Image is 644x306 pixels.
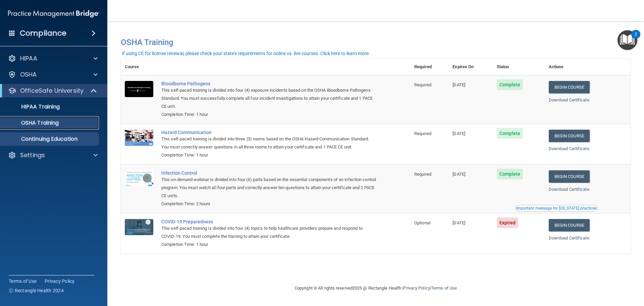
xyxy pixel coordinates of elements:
th: Expires On [448,59,492,75]
a: Privacy Policy [45,278,75,285]
span: [DATE] [452,172,465,177]
a: Hazard Communication [161,130,377,135]
th: Actions [545,59,631,75]
p: Settings [20,151,45,159]
a: OfficeSafe University [8,87,97,95]
a: Bloodborne Pathogens [161,81,377,86]
div: This self-paced training is divided into four (4) topics to help healthcare providers prepare and... [161,224,377,241]
div: Completion Time: 1 hour [161,241,377,249]
button: If using CE for license renewal, please check your state's requirements for online vs. live cours... [121,50,371,57]
span: [DATE] [452,220,465,225]
a: Download Certificate [549,235,589,241]
a: Begin Course [549,219,590,231]
a: Infection Control [161,170,377,176]
span: Expired [497,217,519,228]
p: HIPAA [20,54,37,62]
a: Begin Course [549,130,590,142]
span: Complete [497,128,523,139]
div: This self-paced training is divided into four (4) exposure incidents based on the OSHA Bloodborne... [161,86,377,111]
th: Required [410,59,448,75]
a: Download Certificate [549,146,589,151]
a: HIPAA [8,54,98,62]
span: Ⓒ Rectangle Health 2024 [9,287,64,294]
a: Privacy Policy [403,286,430,291]
iframe: Drift Widget Chat Controller [528,258,636,285]
a: COVID-19 Preparedness [161,219,377,224]
div: This self-paced training is divided into three (3) rooms based on the OSHA Hazard Communication S... [161,135,377,151]
a: Terms of Use [9,278,37,285]
h4: OSHA Training [121,38,631,47]
h4: Compliance [20,29,66,38]
a: OSHA [8,71,98,79]
span: Optional [414,220,430,225]
th: Status [493,59,545,75]
span: [DATE] [452,82,465,87]
p: Continuing Education [4,136,96,142]
div: This on-demand webinar is divided into four (4) parts based on the essential components of an inf... [161,176,377,200]
a: Begin Course [549,170,590,183]
div: Important message for [US_STATE] practices [516,206,597,210]
span: Required [414,131,431,136]
button: Read this if you are a dental practitioner in the state of CA [515,205,598,212]
div: If using CE for license renewal, please check your state's requirements for online vs. live cours... [122,51,370,56]
span: Required [414,82,431,87]
button: Open Resource Center, 2 new notifications [618,30,637,50]
a: Download Certificate [549,187,589,192]
p: OfficeSafe University [20,87,84,95]
p: OSHA [20,71,37,79]
img: PMB logo [8,7,99,20]
div: Completion Time: 1 hour [161,151,377,159]
div: Completion Time: 1 hour [161,111,377,119]
p: HIPAA Training [4,103,60,110]
a: Download Certificate [549,97,589,102]
span: Complete [497,169,523,179]
div: 2 [635,34,637,43]
th: Course [121,59,157,75]
p: OSHA Training [4,120,59,126]
div: Copyright © All rights reserved 2025 @ Rectangle Health | | [253,277,498,299]
div: Completion Time: 2 hours [161,200,377,208]
span: Required [414,172,431,177]
span: Complete [497,79,523,90]
a: Begin Course [549,81,590,93]
a: Settings [8,151,98,159]
a: Terms of Use [431,286,457,291]
span: [DATE] [452,131,465,136]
